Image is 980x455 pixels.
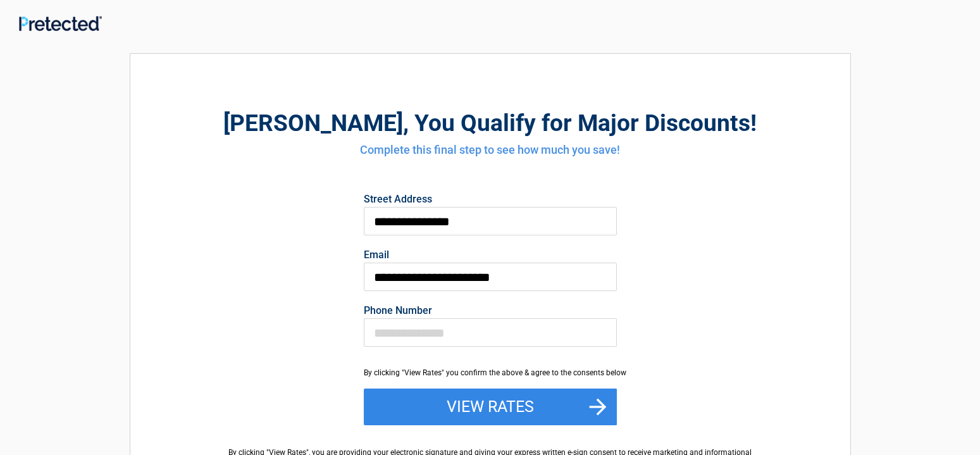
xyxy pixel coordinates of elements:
[364,389,617,425] button: View Rates
[223,109,403,137] span: [PERSON_NAME]
[200,108,781,139] h2: , You Qualify for Major Discounts!
[364,194,617,204] label: Street Address
[364,367,617,378] div: By clicking "View Rates" you confirm the above & agree to the consents below
[364,250,617,260] label: Email
[200,142,781,158] h4: Complete this final step to see how much you save!
[19,16,102,31] img: Main Logo
[364,306,617,316] label: Phone Number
